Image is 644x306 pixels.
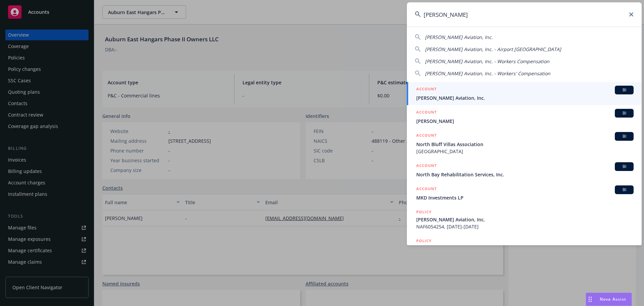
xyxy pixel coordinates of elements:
span: [PERSON_NAME] Aviation, Inc. [416,94,634,101]
span: [PERSON_NAME] Aviation, Inc. - Workers' Compensation [425,70,550,77]
span: North Bay Rehabilitation Services, Inc. [416,171,634,178]
span: [PERSON_NAME] Aviation, Inc. - Airport [GEOGRAPHIC_DATA] [425,46,561,52]
span: Nova Assist [600,296,626,302]
h5: POLICY [416,237,432,244]
a: ACCOUNTBINorth Bluff Villas Association[GEOGRAPHIC_DATA] [407,128,642,159]
div: Drag to move [586,293,594,306]
span: BI [618,133,631,139]
span: BI [618,87,631,93]
span: BI [618,110,631,116]
h5: ACCOUNT [416,162,437,170]
h5: ACCOUNT [416,86,437,94]
span: [PERSON_NAME] Aviation, Inc. [416,216,634,223]
button: Nova Assist [586,293,632,306]
h5: ACCOUNT [416,109,437,117]
span: [PERSON_NAME] [416,118,634,125]
span: BI [618,187,631,193]
span: [GEOGRAPHIC_DATA] [416,148,634,155]
span: [PERSON_NAME] Aviation, Inc. - Workers Compensation [425,58,549,64]
h5: ACCOUNT [416,185,437,193]
span: NAF6054254, [DATE]-[DATE] [416,223,634,230]
h5: POLICY [416,209,432,215]
span: [PERSON_NAME] Aviation, Inc. [416,245,634,252]
span: MKD Investments LP [416,194,634,201]
h5: ACCOUNT [416,132,437,140]
span: North Bluff Villas Association [416,141,634,148]
span: BI [618,164,631,170]
a: POLICY[PERSON_NAME] Aviation, Inc.NAF6054254, [DATE]-[DATE] [407,205,642,234]
a: ACCOUNTBINorth Bay Rehabilitation Services, Inc. [407,159,642,182]
a: ACCOUNTBI[PERSON_NAME] [407,105,642,128]
span: [PERSON_NAME] Aviation, Inc. [425,34,493,40]
a: ACCOUNTBI[PERSON_NAME] Aviation, Inc. [407,82,642,105]
a: ACCOUNTBIMKD Investments LP [407,182,642,205]
a: POLICY[PERSON_NAME] Aviation, Inc. [407,234,642,263]
input: Search... [407,2,642,27]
